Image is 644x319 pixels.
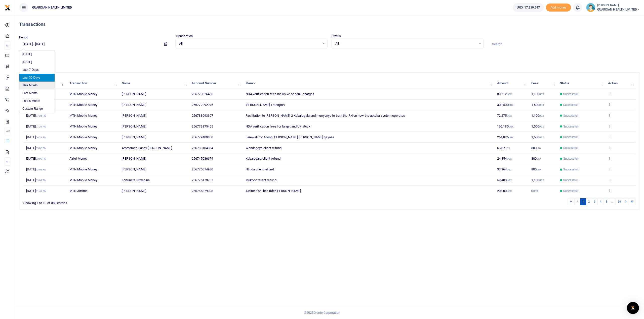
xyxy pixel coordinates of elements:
[557,78,605,89] th: Status: activate to sort column ascending
[36,179,47,182] small: 03:02 PM
[122,146,172,150] span: Aromorach Fancy [PERSON_NAME]
[513,3,544,12] a: UGX 17,219,547
[5,5,11,11] img: logo-small
[246,92,314,96] span: NDA verification fees inclusive of bank charges
[246,178,276,182] span: Mukono Client refund
[597,198,603,205] a: 4
[26,167,47,171] span: [DATE]
[179,41,320,46] span: All
[539,125,544,128] small: UGX
[19,74,55,82] li: Last 30 Days
[531,92,544,96] span: 1,100
[507,157,512,160] small: UGX
[246,146,281,150] span: Wandegeya client refund
[509,125,513,128] small: UGX
[246,167,274,171] span: Ntinda client refund
[511,3,546,12] li: Wallet ballance
[26,135,47,139] span: [DATE]
[19,89,55,97] li: Last Month
[26,178,47,182] span: [DATE]
[4,41,11,50] li: M
[243,78,494,89] th: Memo: activate to sort column ascending
[69,103,98,107] span: MTN Mobile Money
[537,168,541,171] small: UGX
[497,114,512,117] span: 72,275
[533,190,538,193] small: UGX
[246,124,311,128] span: NDA verification fees for target and UK stock
[192,189,213,193] span: 256766379398
[19,22,640,27] h4: Transactions
[616,198,623,205] a: 39
[122,114,146,117] span: [PERSON_NAME]
[36,190,47,193] small: 01:42 PM
[36,168,47,171] small: 03:02 PM
[192,92,213,96] span: 256773375465
[192,167,213,171] span: 256775074980
[539,104,544,106] small: UGX
[246,114,405,117] span: Facilitation to [PERSON_NAME] 2 Kabalagala and munyonyo to train the RH on how the apteka system ...
[335,41,476,46] span: All
[36,157,47,160] small: 03:03 PM
[119,78,189,89] th: Name: activate to sort column ascending
[627,302,639,314] div: Open Intercom Messenger
[563,103,578,107] span: Successful
[19,105,55,113] li: Custom Range
[529,78,557,89] th: Fees: activate to sort column ascending
[537,157,541,160] small: UGX
[597,3,640,8] small: [PERSON_NAME]
[563,189,578,193] span: Successful
[531,103,544,107] span: 1,500
[517,5,540,10] span: UGX 17,219,547
[497,92,512,96] span: 80,712
[192,146,213,150] span: 256783104354
[497,146,510,150] span: 6,237
[563,146,578,150] span: Successful
[69,146,98,150] span: MTN Mobile Money
[36,114,47,117] small: 07:35 PM
[497,189,512,193] span: 20,000
[19,66,55,74] li: Last 7 Days
[597,7,640,12] span: GUARDIAN HEALTH LIMITED
[122,178,150,182] span: Fortunate Niwabine
[537,147,541,150] small: UGX
[546,5,571,9] a: Add money
[507,114,512,117] small: UGX
[26,124,47,128] span: [DATE]
[580,198,586,205] a: 1
[122,189,146,193] span: [PERSON_NAME]
[531,114,544,117] span: 1,100
[122,167,146,171] span: [PERSON_NAME]
[603,198,609,205] a: 5
[5,6,11,9] a: logo-small logo-large logo-large
[497,135,513,139] span: 254,825
[509,136,513,139] small: UGX
[246,157,280,160] span: Kabalagala client refund
[546,4,571,12] span: Add money
[605,78,636,89] th: Action: activate to sort column ascending
[19,40,160,48] input: select period
[246,189,301,193] span: Airtime for Ebee rider [PERSON_NAME]
[586,198,592,205] a: 2
[507,168,512,171] small: UGX
[192,157,213,160] span: 256745086679
[505,147,510,150] small: UGX
[192,114,213,117] span: 256788093307
[246,103,285,107] span: [PERSON_NAME] Transport
[26,157,47,160] span: [DATE]
[507,190,512,193] small: UGX
[332,34,341,39] label: Status
[69,124,98,128] span: MTN Mobile Money
[507,179,512,182] small: UGX
[36,125,47,128] small: 07:31 PM
[497,124,513,128] span: 166,180
[26,189,47,193] span: [DATE]
[531,157,542,160] span: 800
[26,114,47,117] span: [DATE]
[586,3,595,12] img: profile-user
[192,103,213,107] span: 256772292976
[563,156,578,161] span: Successful
[539,136,544,139] small: UGX
[36,136,47,139] small: 04:24 PM
[531,178,544,182] span: 1,100
[19,82,55,89] li: This Month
